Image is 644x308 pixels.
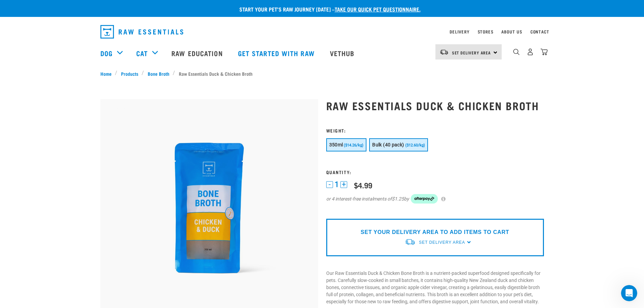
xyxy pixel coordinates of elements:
[326,169,544,174] h3: Quantity:
[411,194,438,204] img: Afterpay
[527,48,534,55] img: user.png
[231,40,323,67] a: Get started with Raw
[513,49,520,55] img: home-icon-1@2x.png
[100,70,115,77] a: Home
[329,142,343,147] span: 350ml
[501,30,522,33] a: About Us
[621,285,637,301] iframe: Intercom live chat
[419,240,465,245] span: Set Delivery Area
[340,181,347,188] button: +
[95,22,549,41] nav: dropdown navigation
[136,48,148,58] a: Cat
[100,48,113,58] a: Dog
[344,143,363,147] span: ($14.26/kg)
[100,70,544,77] nav: breadcrumbs
[361,228,509,236] p: SET YOUR DELIVERY AREA TO ADD ITEMS TO CART
[354,181,372,189] div: $4.99
[335,7,421,10] a: take our quick pet questionnaire.
[326,138,367,151] button: 350ml ($14.26/kg)
[541,48,548,55] img: home-icon@2x.png
[326,128,544,133] h3: Weight:
[478,30,494,33] a: Stores
[100,25,183,39] img: Raw Essentials Logo
[372,142,404,147] span: Bulk (40 pack)
[405,143,425,147] span: ($12.60/kg)
[392,195,404,203] span: $1.25
[530,30,549,33] a: Contact
[335,181,339,188] span: 1
[326,270,544,305] p: Our Raw Essentials Duck & Chicken Bone Broth is a nutrient-packed superfood designed specifically...
[452,51,491,54] span: Set Delivery Area
[405,238,415,245] img: van-moving.png
[323,40,363,67] a: Vethub
[117,70,142,77] a: Products
[369,138,428,151] button: Bulk (40 pack) ($12.60/kg)
[326,181,333,188] button: -
[165,40,231,67] a: Raw Education
[326,194,544,204] div: or 4 interest-free instalments of by
[439,49,449,55] img: van-moving.png
[450,30,469,33] a: Delivery
[144,70,173,77] a: Bone Broth
[326,99,544,112] h1: Raw Essentials Duck & Chicken Broth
